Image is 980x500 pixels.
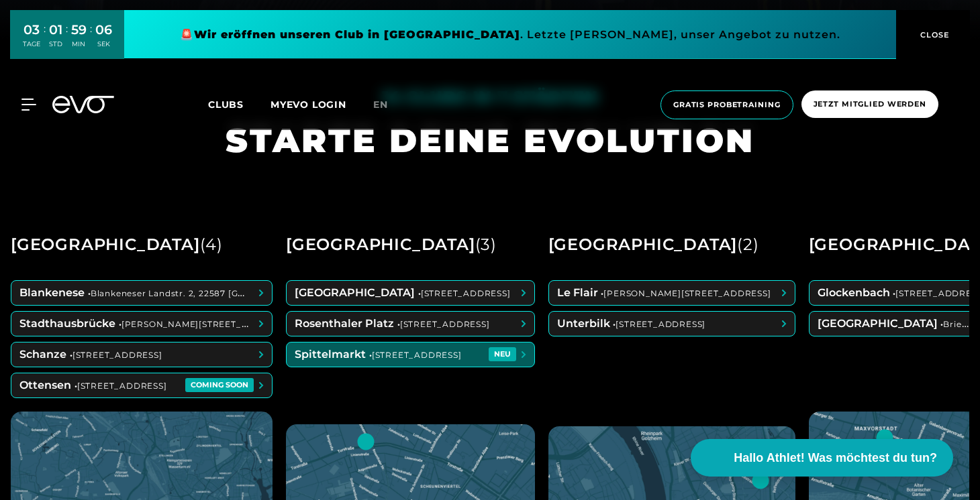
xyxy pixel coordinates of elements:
a: Clubs [208,98,271,111]
span: ( 4 ) [200,235,223,254]
a: en [373,97,404,113]
div: MIN [71,40,87,49]
div: : [66,21,68,57]
div: [GEOGRAPHIC_DATA] [548,229,759,260]
span: Gratis Probetraining [673,99,781,111]
button: Hallo Athlet! Was möchtest du tun? [691,439,953,477]
a: Gratis Probetraining [656,90,797,119]
a: MYEVO LOGIN [271,99,346,111]
div: : [90,21,92,57]
span: Hallo Athlet! Was möchtest du tun? [734,449,937,467]
span: ( 2 ) [737,235,758,254]
div: 01 [49,20,62,40]
span: CLOSE [917,29,950,41]
div: : [44,21,46,57]
span: ( 3 ) [475,235,497,254]
button: CLOSE [896,10,970,59]
div: 59 [71,20,87,40]
a: Jetzt Mitglied werden [797,90,942,119]
span: en [373,99,388,111]
div: SEK [95,40,112,49]
span: Jetzt Mitglied werden [814,99,926,110]
div: TAGE [23,40,40,49]
span: Clubs [208,99,244,111]
div: 03 [23,20,40,40]
div: STD [49,40,62,49]
div: [GEOGRAPHIC_DATA] [286,229,497,260]
div: [GEOGRAPHIC_DATA] [11,229,223,260]
div: 06 [95,20,112,40]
